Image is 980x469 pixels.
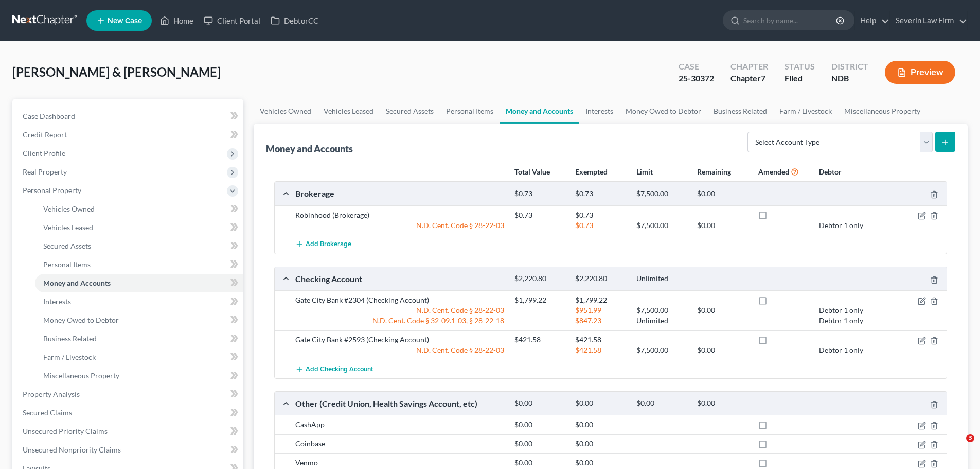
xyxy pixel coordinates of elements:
[290,398,509,409] div: Other (Credit Union, Health Savings Account, etc)
[814,316,875,326] div: Debtor 1 only
[509,439,570,449] div: $0.00
[43,316,119,324] span: Money Owed to Debtor
[631,316,692,326] div: Unlimited
[290,220,509,231] div: N.D. Cent. Code § 28-22-03
[570,210,631,220] div: $0.73
[570,220,631,231] div: $0.73
[35,311,243,329] a: Money Owed to Debtor
[814,220,875,231] div: Debtor 1 only
[570,305,631,316] div: $951.99
[570,345,631,355] div: $421.58
[35,237,243,255] a: Secured Assets
[23,445,121,454] span: Unsecured Nonpriority Claims
[43,279,111,287] span: Money and Accounts
[570,189,631,199] div: $0.73
[570,274,631,284] div: $2,220.80
[43,241,91,250] span: Secured Assets
[500,99,579,124] a: Money and Accounts
[509,398,570,408] div: $0.00
[509,274,570,284] div: $2,220.80
[295,235,351,254] button: Add Brokerage
[758,167,789,176] strong: Amended
[35,367,243,385] a: Miscellaneous Property
[831,73,868,84] div: NDB
[290,305,509,316] div: N.D. Cent. Code § 28-22-03
[23,408,72,417] span: Secured Claims
[945,434,970,459] iframe: Intercom live chat
[814,305,875,316] div: Debtor 1 only
[254,99,317,124] a: Vehicles Owned
[265,11,324,30] a: DebtorCC
[509,335,570,345] div: $421.58
[692,345,753,355] div: $0.00
[570,398,631,408] div: $0.00
[14,107,243,126] a: Case Dashboard
[35,218,243,237] a: Vehicles Leased
[43,334,97,343] span: Business Related
[290,210,509,220] div: Robinhood (Brokerage)
[679,73,714,84] div: 25-30372
[35,255,243,274] a: Personal Items
[730,61,768,73] div: Chapter
[570,458,631,468] div: $0.00
[885,61,955,84] button: Preview
[35,348,243,367] a: Farm / Livestock
[785,61,815,73] div: Status
[855,11,889,30] a: Help
[14,385,243,404] a: Property Analysis
[514,167,550,176] strong: Total Value
[12,64,221,79] span: [PERSON_NAME] & [PERSON_NAME]
[743,11,838,30] input: Search by name...
[509,420,570,430] div: $0.00
[23,167,67,176] span: Real Property
[14,441,243,459] a: Unsecured Nonpriority Claims
[890,11,967,30] a: Severin Law Firm
[23,130,67,139] span: Credit Report
[43,260,91,269] span: Personal Items
[838,99,926,124] a: Miscellaneous Property
[380,99,440,124] a: Secured Assets
[570,295,631,305] div: $1,799.22
[43,223,93,232] span: Vehicles Leased
[43,371,119,380] span: Miscellaneous Property
[785,73,815,84] div: Filed
[631,305,692,316] div: $7,500.00
[35,274,243,292] a: Money and Accounts
[35,200,243,218] a: Vehicles Owned
[14,126,243,144] a: Credit Report
[317,99,380,124] a: Vehicles Leased
[631,189,692,199] div: $7,500.00
[692,398,753,408] div: $0.00
[108,17,142,25] span: New Case
[707,99,773,124] a: Business Related
[43,297,71,306] span: Interests
[440,99,500,124] a: Personal Items
[23,427,108,436] span: Unsecured Priority Claims
[14,404,243,422] a: Secured Claims
[23,112,75,120] span: Case Dashboard
[831,61,868,73] div: District
[570,439,631,449] div: $0.00
[306,240,351,249] span: Add Brokerage
[819,167,842,176] strong: Debtor
[692,189,753,199] div: $0.00
[509,210,570,220] div: $0.73
[290,335,509,345] div: Gate City Bank #2593 (Checking Account)
[570,335,631,345] div: $421.58
[679,61,714,73] div: Case
[35,329,243,348] a: Business Related
[290,458,509,468] div: Venmo
[23,149,65,158] span: Client Profile
[23,390,80,398] span: Property Analysis
[761,73,765,83] span: 7
[773,99,838,124] a: Farm / Livestock
[697,167,731,176] strong: Remaining
[290,345,509,355] div: N.D. Cent. Code § 28-22-03
[23,186,81,195] span: Personal Property
[619,99,707,124] a: Money Owed to Debtor
[570,420,631,430] div: $0.00
[290,188,509,199] div: Brokerage
[509,458,570,468] div: $0.00
[43,204,95,213] span: Vehicles Owned
[509,295,570,305] div: $1,799.22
